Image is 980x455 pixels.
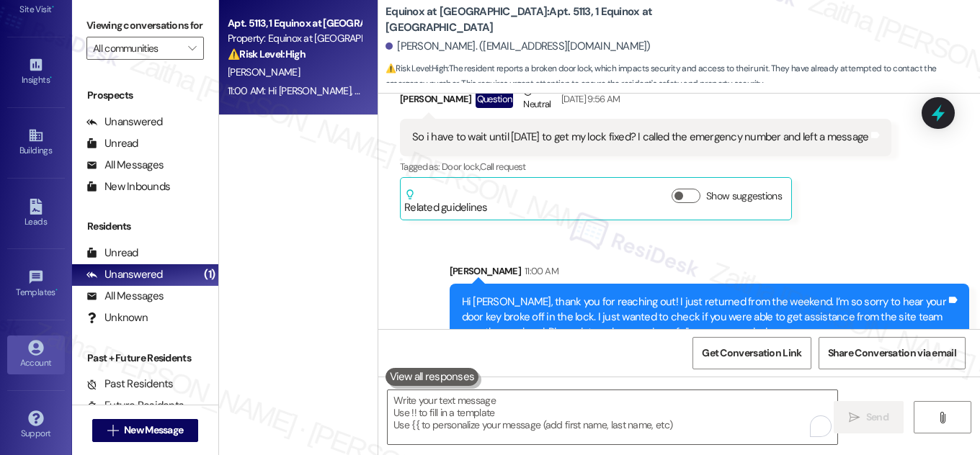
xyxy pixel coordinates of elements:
div: [PERSON_NAME] [450,263,970,284]
div: [DATE] 9:56 AM [558,91,620,107]
div: Neutral [520,84,553,114]
div: [PERSON_NAME] [400,84,891,120]
span: • [50,73,52,83]
div: 11:00 AM [521,263,558,279]
i:  [188,42,196,54]
a: Leads [7,194,65,233]
button: Get Conversation Link [692,337,811,369]
a: Support [7,406,65,445]
div: Unread [86,245,138,261]
div: Unknown [86,310,148,325]
textarea: To enrich screen reader interactions, please activate Accessibility in Grammarly extension settings [388,390,837,444]
div: Unanswered [86,267,163,282]
a: Insights • [7,53,65,91]
div: New Inbounds [86,179,170,194]
span: Share Conversation via email [828,346,956,361]
div: Residents [72,219,218,234]
button: New Message [92,419,199,442]
span: • [55,285,58,295]
a: Account [7,335,65,374]
label: Viewing conversations for [86,14,204,37]
div: Past + Future Residents [72,351,218,366]
label: Show suggestions [706,189,782,204]
span: New Message [124,423,183,438]
div: Hi [PERSON_NAME], thank you for reaching out! I just returned from the weekend. I’m so sorry to h... [462,294,947,341]
span: [PERSON_NAME] [228,66,300,78]
div: Property: Equinox at [GEOGRAPHIC_DATA] [228,31,361,46]
div: Future Residents [86,398,184,413]
div: All Messages [86,289,164,304]
span: : The resident reports a broken door lock, which impacts security and access to their unit. They ... [386,61,980,92]
a: Buildings [7,123,65,162]
div: (1) [200,263,218,286]
span: Send [866,410,888,425]
input: All communities [93,37,181,60]
div: Past Residents [86,377,174,392]
b: Equinox at [GEOGRAPHIC_DATA]: Apt. 5113, 1 Equinox at [GEOGRAPHIC_DATA] [386,4,674,35]
a: Templates • [7,265,65,304]
div: [PERSON_NAME]. ([EMAIL_ADDRESS][DOMAIN_NAME]) [386,39,651,54]
span: Get Conversation Link [702,346,801,361]
span: Door lock , [442,161,481,173]
div: All Messages [86,158,164,173]
div: So i have to wait until [DATE] to get my lock fixed? I called the emergency number and left a mes... [412,130,868,145]
div: Question [476,90,514,108]
i:  [849,412,860,423]
div: Apt. 5113, 1 Equinox at [GEOGRAPHIC_DATA] [228,16,361,31]
button: Share Conversation via email [819,337,966,369]
i:  [937,412,948,423]
span: • [52,2,54,12]
div: Prospects [72,88,218,103]
strong: ⚠️ Risk Level: High [386,63,447,74]
i:  [107,425,118,436]
div: Tagged as: [400,156,891,177]
button: Send [834,401,904,433]
div: Related guidelines [404,189,488,215]
div: Unread [86,136,138,151]
span: Call request [480,161,525,173]
div: Unanswered [86,114,163,130]
strong: ⚠️ Risk Level: High [228,48,306,60]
